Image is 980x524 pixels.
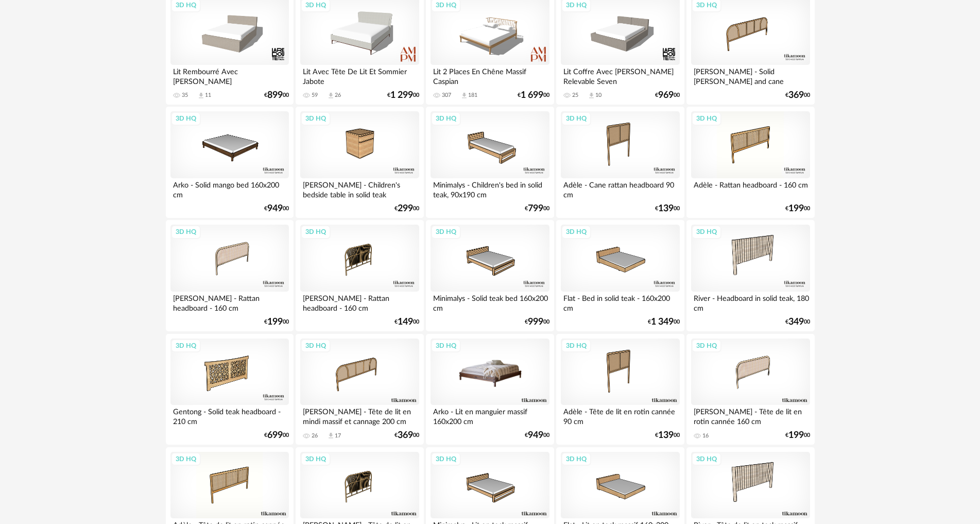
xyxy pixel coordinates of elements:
div: 17 [335,432,341,440]
div: River - Headboard in solid teak, 180 cm [691,292,810,312]
div: € 00 [525,205,549,212]
a: 3D HQ [PERSON_NAME] - Rattan headboard - 160 cm €19900 [166,220,294,331]
div: € 00 [525,318,549,326]
div: [PERSON_NAME] - Rattan headboard - 160 cm [300,292,419,312]
div: € 00 [655,92,680,99]
div: Lit Rembourré Avec [PERSON_NAME] [170,65,289,86]
a: 3D HQ Adèle - Cane rattan headboard 90 cm €13900 [556,107,684,218]
div: € 00 [394,432,419,439]
div: € 00 [785,318,810,326]
a: 3D HQ [PERSON_NAME] - Tête de lit en mindi massif et cannage 200 cm 26 Download icon 17 €36900 [296,334,423,445]
div: 3D HQ [431,225,461,239]
a: 3D HQ Arko - Lit en manguier massif 160x200 cm €94900 [426,334,554,445]
div: Lit Avec Tête De Lit Et Sommier Jabote [300,65,419,86]
span: 899 [267,92,283,99]
div: Adèle - Tête de lit en rotin cannée 90 cm [561,405,679,426]
div: € 00 [655,205,680,212]
span: 949 [528,432,543,439]
div: 3D HQ [561,339,591,352]
div: Lit Coffre Avec [PERSON_NAME] Relevable Seven [561,65,679,86]
div: Minimalys - Solid teak bed 160x200 cm [431,292,549,312]
div: 59 [312,92,318,99]
span: 799 [528,205,543,212]
div: Lit 2 Places En Chêne Massif Caspian [431,65,549,86]
a: 3D HQ [PERSON_NAME] - Tête de lit en rotin cannée 160 cm 16 €19900 [686,334,814,445]
div: € 00 [525,432,549,439]
span: 349 [788,318,804,326]
div: € 00 [785,205,810,212]
span: 149 [398,318,413,326]
div: 3D HQ [431,339,461,352]
div: 3D HQ [171,452,201,466]
a: 3D HQ Flat - Bed in solid teak - 160x200 cm €1 34900 [556,220,684,331]
div: € 00 [518,92,549,99]
div: € 00 [264,318,289,326]
div: [PERSON_NAME] - Tête de lit en mindi massif et cannage 200 cm [300,405,419,426]
div: 10 [595,92,601,99]
div: € 00 [785,92,810,99]
div: 11 [205,92,211,99]
div: € 00 [655,432,680,439]
div: 3D HQ [301,452,331,466]
div: 3D HQ [692,112,721,125]
div: [PERSON_NAME] - Children's bedside table in solid teak [300,178,419,199]
div: 307 [442,92,451,99]
div: € 00 [648,318,680,326]
a: 3D HQ Gentong - Solid teak headboard - 210 cm €69900 [166,334,294,445]
span: 1 349 [651,318,674,326]
span: 999 [528,318,543,326]
a: 3D HQ Adèle - Rattan headboard - 160 cm €19900 [686,107,814,218]
span: 199 [788,205,804,212]
div: 3D HQ [171,225,201,239]
div: 3D HQ [692,225,721,239]
div: Flat - Bed in solid teak - 160x200 cm [561,292,679,312]
span: 969 [658,92,674,99]
div: [PERSON_NAME] - Solid [PERSON_NAME] and cane headboard, 200 cm [691,65,810,86]
div: € 00 [394,318,419,326]
div: 25 [572,92,578,99]
div: 3D HQ [171,112,201,125]
div: [PERSON_NAME] - Rattan headboard - 160 cm [170,292,289,312]
div: € 00 [387,92,419,99]
span: Download icon [327,92,335,99]
div: 26 [312,432,318,440]
span: Download icon [588,92,595,99]
a: 3D HQ Minimalys - Solid teak bed 160x200 cm €99900 [426,220,554,331]
div: 3D HQ [301,225,331,239]
div: 3D HQ [692,339,721,352]
div: 3D HQ [431,452,461,466]
div: € 00 [264,432,289,439]
div: 3D HQ [692,452,721,466]
a: 3D HQ [PERSON_NAME] - Rattan headboard - 160 cm €14900 [296,220,423,331]
div: Adèle - Rattan headboard - 160 cm [691,178,810,199]
span: 199 [788,432,804,439]
div: € 00 [785,432,810,439]
a: 3D HQ Minimalys - Children's bed in solid teak, 90x190 cm €79900 [426,107,554,218]
div: 3D HQ [561,452,591,466]
span: 369 [398,432,413,439]
span: 369 [788,92,804,99]
div: 35 [182,92,188,99]
div: Arko - Solid mango bed 160x200 cm [170,178,289,199]
a: 3D HQ Arko - Solid mango bed 160x200 cm €94900 [166,107,294,218]
a: 3D HQ [PERSON_NAME] - Children's bedside table in solid teak €29900 [296,107,423,218]
div: 3D HQ [431,112,461,125]
span: 1 699 [521,92,543,99]
a: 3D HQ Adèle - Tête de lit en rotin cannée 90 cm €13900 [556,334,684,445]
div: 3D HQ [301,112,331,125]
span: Download icon [197,92,205,99]
div: 16 [702,432,709,440]
span: 699 [267,432,283,439]
div: Arko - Lit en manguier massif 160x200 cm [431,405,549,426]
span: 299 [398,205,413,212]
div: Gentong - Solid teak headboard - 210 cm [170,405,289,426]
span: 139 [658,205,674,212]
span: Download icon [327,432,335,440]
div: Adèle - Cane rattan headboard 90 cm [561,178,679,199]
span: 949 [267,205,283,212]
div: 3D HQ [561,225,591,239]
a: 3D HQ River - Headboard in solid teak, 180 cm €34900 [686,220,814,331]
span: 1 299 [390,92,413,99]
div: Minimalys - Children's bed in solid teak, 90x190 cm [431,178,549,199]
div: € 00 [264,92,289,99]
